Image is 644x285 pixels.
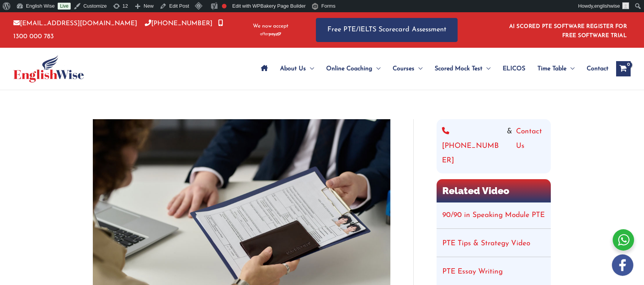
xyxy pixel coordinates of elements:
a: Scored Mock TestMenu Toggle [429,55,497,82]
div: Focus keyphrase not set [222,4,227,8]
span: ELICOS [503,55,525,82]
a: Contact Us [516,125,545,168]
span: Menu Toggle [482,55,490,82]
nav: Site Navigation: Main Menu [255,55,608,82]
span: Time Table [537,55,566,82]
aside: Header Widget 1 [505,18,631,42]
a: Online CoachingMenu Toggle [320,55,387,82]
span: englishwise [594,3,620,9]
span: Scored Mock Test [435,55,482,82]
a: 1300 000 783 [13,20,223,39]
a: Live [58,3,71,10]
a: [EMAIL_ADDRESS][DOMAIN_NAME] [13,20,137,27]
a: CoursesMenu Toggle [387,55,429,82]
a: AI SCORED PTE SOFTWARE REGISTER FOR FREE SOFTWARE TRIAL [509,24,627,39]
a: Contact [581,55,608,82]
a: View Shopping Cart, empty [616,61,631,76]
a: [PHONE_NUMBER] [442,125,503,168]
div: & [442,125,545,168]
span: About Us [280,55,306,82]
span: Online Coaching [326,55,372,82]
img: Afterpay-Logo [260,32,281,36]
span: Menu Toggle [306,55,314,82]
span: Courses [393,55,414,82]
span: Menu Toggle [414,55,422,82]
span: We now accept [253,23,288,30]
a: [PHONE_NUMBER] [145,20,212,27]
span: Contact [587,55,608,82]
a: ELICOS [497,55,531,82]
a: 90/90 in Speaking Module PTE [442,212,545,219]
a: Free PTE/IELTS Scorecard Assessment [316,18,458,42]
img: white-facebook.png [612,254,633,276]
img: ashok kumar [622,2,629,9]
span: Menu Toggle [566,55,574,82]
h2: Related Video [437,179,551,202]
a: PTE Essay Writing [442,268,503,275]
img: cropped-ew-logo [13,55,84,83]
span: Menu Toggle [372,55,380,82]
a: About UsMenu Toggle [274,55,320,82]
a: Time TableMenu Toggle [531,55,581,82]
a: PTE Tips & Strategy Video [442,240,530,247]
